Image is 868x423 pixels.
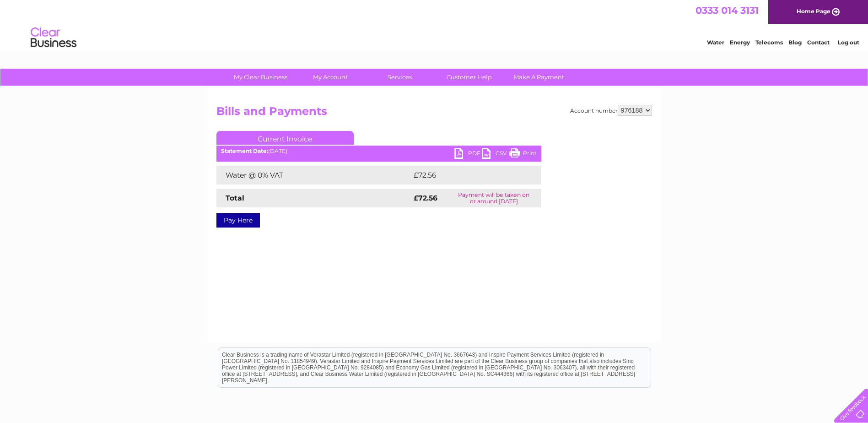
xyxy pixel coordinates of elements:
a: Pay Here [216,213,260,228]
a: My Account [292,69,368,86]
a: Make A Payment [501,69,577,86]
a: Blog [788,39,802,46]
td: Water @ 0% VAT [216,166,411,184]
a: Current Invoice [216,131,354,145]
a: Customer Help [431,69,507,86]
a: Contact [807,39,830,46]
a: Log out [838,39,859,46]
strong: £72.56 [414,194,437,202]
h2: Bills and Payments [216,105,652,122]
img: logo.png [30,24,77,52]
a: Energy [730,39,750,46]
a: CSV [482,148,509,161]
td: £72.56 [411,166,523,184]
a: Print [509,148,537,161]
a: 0333 014 3131 [695,5,759,16]
a: Services [362,69,437,86]
strong: Total [226,194,244,202]
div: Clear Business is a trading name of Verastar Limited (registered in [GEOGRAPHIC_DATA] No. 3667643... [218,5,651,44]
a: PDF [454,148,482,161]
a: Telecoms [755,39,783,46]
div: Account number [570,105,652,116]
a: Water [707,39,724,46]
a: My Clear Business [223,69,298,86]
div: [DATE] [216,148,541,154]
td: Payment will be taken on or around [DATE] [447,189,541,207]
b: Statement Date: [221,147,268,154]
